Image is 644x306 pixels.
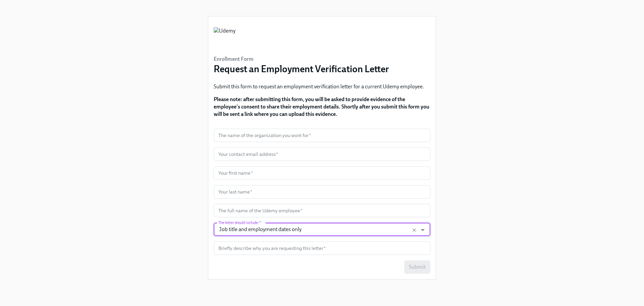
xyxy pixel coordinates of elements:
[214,55,389,63] h6: Enrollment Form
[214,63,389,75] h3: Request an Employment Verification Letter
[410,226,418,234] button: Clear
[214,96,429,117] strong: Please note: after submitting this form, you will be asked to provide evidence of the employee's ...
[214,83,430,90] p: Submit this form to request an employment verification letter for a current Udemy employee.
[418,225,428,235] button: Open
[214,27,235,47] img: Udemy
